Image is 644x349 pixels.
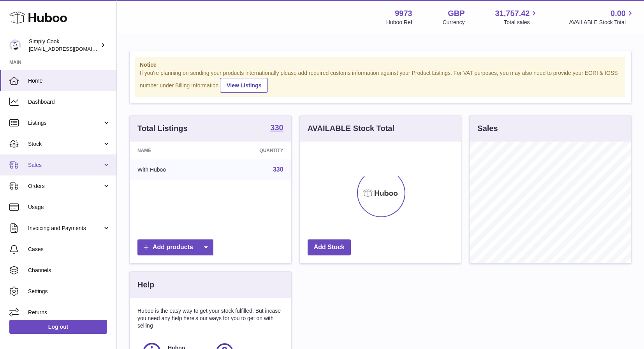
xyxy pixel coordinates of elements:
[28,204,111,211] span: Usage
[137,280,154,290] h3: Help
[140,69,621,93] div: If you're planning on sending your products internationally please add required customs informati...
[28,246,111,253] span: Cases
[443,19,465,26] div: Currency
[137,239,213,255] a: Add products
[9,39,21,51] img: tech@simplycook.com
[130,142,215,159] th: Name
[28,98,111,106] span: Dashboard
[569,8,635,26] a: 0.00 AVAILABLE Stock Total
[28,288,111,295] span: Settings
[28,140,102,148] span: Stock
[28,119,102,127] span: Listings
[28,77,111,85] span: Home
[9,320,107,334] a: Log out
[220,78,268,93] a: View Listings
[28,182,102,190] span: Orders
[569,19,635,26] span: AVAILABLE Stock Total
[611,8,626,19] span: 0.00
[386,19,412,26] div: Huboo Ref
[140,61,621,69] strong: Notice
[28,161,102,169] span: Sales
[137,307,283,330] p: Huboo is the easy way to get your stock fulfilled. But incase you need any help here's our ways f...
[308,239,351,255] a: Add Stock
[395,8,412,19] strong: 9973
[308,123,394,134] h3: AVAILABLE Stock Total
[29,46,114,52] span: [EMAIL_ADDRESS][DOMAIN_NAME]
[215,142,291,159] th: Quantity
[495,8,538,26] a: 31,757.42 Total sales
[28,225,102,232] span: Invoicing and Payments
[270,124,283,133] a: 330
[477,123,498,134] h3: Sales
[28,309,111,316] span: Returns
[130,159,215,180] td: With Huboo
[28,267,111,274] span: Channels
[273,166,283,173] a: 330
[29,38,99,53] div: Simply Cook
[137,123,188,134] h3: Total Listings
[448,8,465,19] strong: GBP
[504,19,538,26] span: Total sales
[270,124,283,131] strong: 330
[495,8,530,19] span: 31,757.42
